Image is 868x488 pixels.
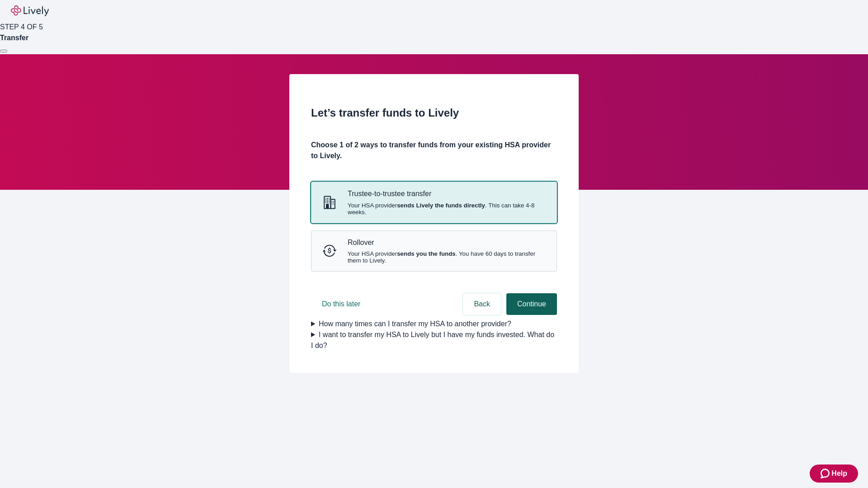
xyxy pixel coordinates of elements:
button: Do this later [311,293,371,315]
span: Your HSA provider . You have 60 days to transfer them to Lively. [348,250,546,264]
p: Rollover [348,238,546,247]
summary: How many times can I transfer my HSA to another provider? [311,319,557,329]
span: Help [831,468,847,479]
strong: sends Lively the funds directly [397,202,485,209]
p: Trustee-to-trustee transfer [348,189,546,198]
button: RolloverRolloverYour HSA providersends you the funds. You have 60 days to transfer them to Lively. [311,231,557,271]
button: Back [463,293,501,315]
button: Continue [506,293,557,315]
button: Zendesk support iconHelp [810,465,858,483]
strong: sends you the funds [397,250,456,257]
span: Your HSA provider . This can take 4-8 weeks. [348,202,546,216]
svg: Rollover [322,244,337,258]
button: Trustee-to-trusteeTrustee-to-trustee transferYour HSA providersends Lively the funds directly. Th... [311,182,557,222]
h4: Choose 1 of 2 ways to transfer funds from your existing HSA provider to Lively. [311,140,557,161]
img: Lively [11,5,49,16]
svg: Trustee-to-trustee [322,195,337,210]
svg: Zendesk support icon [821,468,831,479]
h2: Let’s transfer funds to Lively [311,105,557,121]
summary: I want to transfer my HSA to Lively but I have my funds invested. What do I do? [311,329,557,351]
